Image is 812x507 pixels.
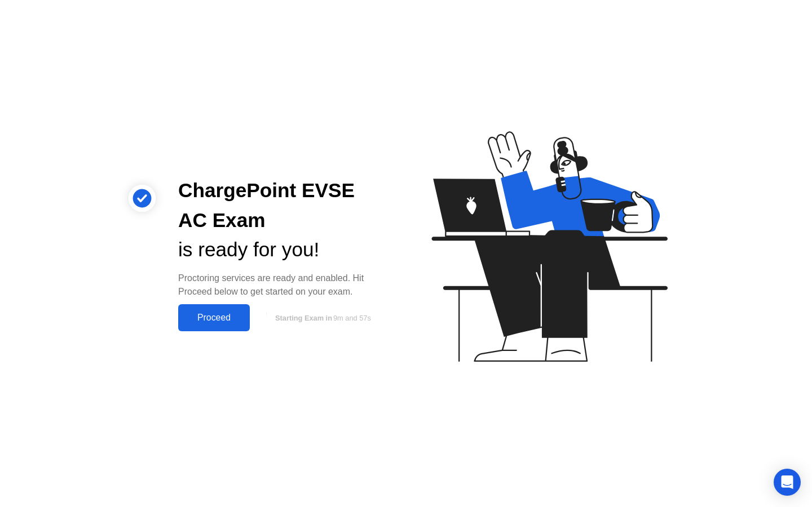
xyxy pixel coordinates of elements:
[178,176,388,235] div: ChargePoint EVSE AC Exam
[182,313,246,323] div: Proceed
[178,304,250,331] button: Proceed
[178,272,388,299] div: Proctoring services are ready and enabled. Hit Proceed below to get started on your exam.
[178,235,388,265] div: is ready for you!
[255,307,388,328] button: Starting Exam in9m and 57s
[774,469,801,496] div: Open Intercom Messenger
[333,314,371,322] span: 9m and 57s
